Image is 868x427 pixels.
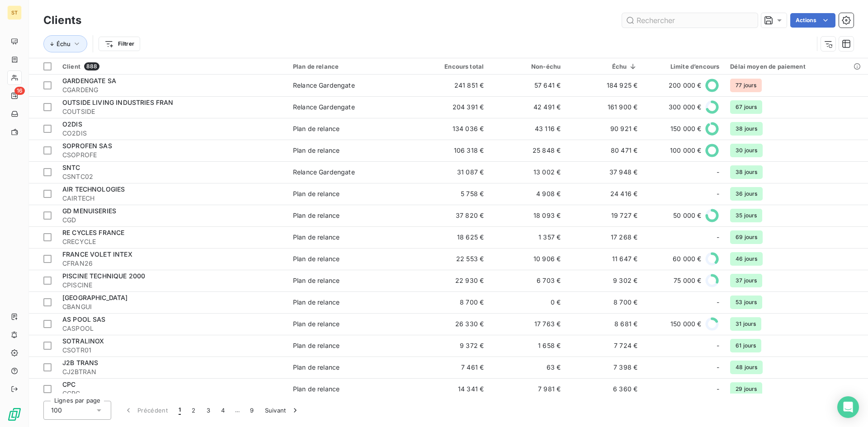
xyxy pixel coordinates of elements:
[412,226,489,248] td: 18 625 €
[730,382,762,396] span: 29 jours
[566,378,643,400] td: 6 360 €
[412,205,489,226] td: 37 820 €
[489,118,566,140] td: 43 116 €
[230,403,245,418] span: …
[62,77,116,84] span: GARDENGATE SA
[293,276,340,285] div: Plan de relance
[571,63,637,70] div: Échu
[622,13,758,28] input: Rechercher
[62,120,82,128] span: O2DIS
[489,75,566,96] td: 57 641 €
[730,274,762,287] span: 37 jours
[7,5,22,20] div: ST
[489,270,566,291] td: 6 703 €
[62,194,282,203] span: CAIRTECH
[62,281,282,290] span: CPISCINE
[293,146,340,155] div: Plan de relance
[489,335,566,357] td: 1 658 €
[62,346,282,355] span: CSOTR01
[566,161,643,183] td: 37 948 €
[412,161,489,183] td: 31 087 €
[412,183,489,205] td: 5 758 €
[412,118,489,140] td: 134 036 €
[489,357,566,378] td: 63 €
[62,142,112,150] span: SOPROFEN SAS
[62,259,282,268] span: CFRAN26
[412,313,489,335] td: 26 330 €
[566,291,643,313] td: 8 700 €
[412,75,489,96] td: 241 851 €
[84,62,99,70] span: 888
[118,401,173,420] button: Précédent
[293,124,340,133] div: Plan de relance
[173,401,186,420] button: 1
[412,248,489,270] td: 22 553 €
[216,401,230,420] button: 4
[62,380,75,388] span: CPC
[62,63,80,70] span: Client
[730,100,762,114] span: 67 jours
[418,63,484,70] div: Encours total
[62,129,282,138] span: CO2DIS
[293,189,340,198] div: Plan de relance
[62,85,282,94] span: CGARDENG
[730,165,763,179] span: 38 jours
[293,211,340,220] div: Plan de relance
[717,168,719,177] span: -
[14,87,25,95] span: 16
[62,272,145,280] span: PISCINE TECHNIQUE 2000
[566,140,643,161] td: 80 471 €
[412,270,489,291] td: 22 930 €
[62,359,98,366] span: J2B TRANS
[566,335,643,357] td: 7 724 €
[62,237,282,246] span: CRECYCLE
[62,367,282,376] span: CJ2BTRAN
[293,341,340,350] div: Plan de relance
[293,363,340,372] div: Plan de relance
[730,209,762,222] span: 35 jours
[566,313,643,335] td: 8 681 €
[489,161,566,183] td: 13 002 €
[62,302,282,311] span: CBANGUI
[489,226,566,248] td: 1 357 €
[717,341,719,350] span: -
[293,319,340,328] div: Plan de relance
[566,118,643,140] td: 90 921 €
[717,233,719,242] span: -
[201,401,216,420] button: 3
[412,378,489,400] td: 14 341 €
[730,63,863,70] div: Délai moyen de paiement
[62,164,80,171] span: SNTC
[669,81,701,90] span: 200 000 €
[730,122,763,136] span: 38 jours
[62,150,282,160] span: CSOPROFE
[293,168,355,177] div: Relance Gardengate
[790,13,835,28] button: Actions
[43,35,87,52] button: Échu
[293,63,407,70] div: Plan de relance
[730,230,763,244] span: 69 jours
[489,378,566,400] td: 7 981 €
[717,385,719,394] span: -
[99,37,140,51] button: Filtrer
[62,172,282,181] span: CSNTC02
[566,270,643,291] td: 9 302 €
[648,63,719,70] div: Limite d’encours
[62,216,282,225] span: CGD
[673,254,701,263] span: 60 000 €
[186,401,201,420] button: 2
[730,339,761,352] span: 61 jours
[730,79,762,92] span: 77 jours
[62,229,124,236] span: RE CYCLES FRANCE
[730,252,763,266] span: 46 jours
[566,248,643,270] td: 11 647 €
[489,205,566,226] td: 18 093 €
[489,248,566,270] td: 10 906 €
[730,144,763,157] span: 30 jours
[566,205,643,226] td: 19 727 €
[566,226,643,248] td: 17 268 €
[412,335,489,357] td: 9 372 €
[7,407,22,422] img: Logo LeanPay
[51,406,62,415] span: 100
[412,291,489,313] td: 8 700 €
